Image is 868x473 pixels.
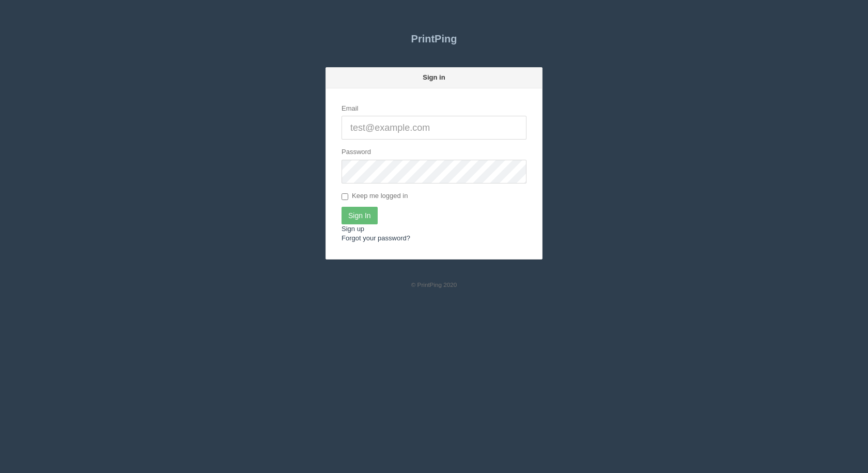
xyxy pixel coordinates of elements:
small: © PrintPing 2020 [411,281,457,288]
strong: Sign in [423,73,445,81]
label: Email [342,104,359,114]
label: Keep me logged in [342,191,408,202]
a: PrintPing [326,26,542,52]
label: Password [342,147,371,157]
input: test@example.com [342,116,526,140]
a: Forgot your password? [342,234,410,242]
input: Sign In [342,207,378,224]
input: Keep me logged in [342,193,348,200]
a: Sign up [342,225,364,233]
